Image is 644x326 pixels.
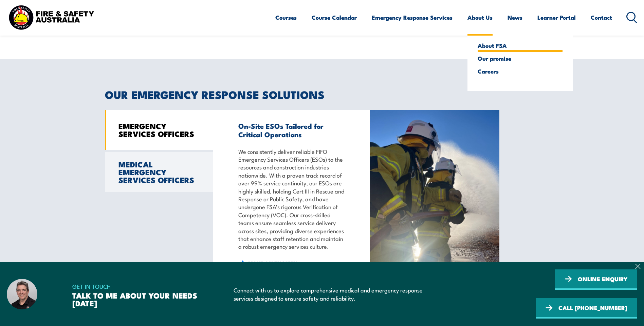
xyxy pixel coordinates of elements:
a: CALL [PHONE_NUMBER] [536,298,637,319]
a: Courses [275,8,297,26]
a: Contact [591,8,612,26]
a: Our promise [478,55,563,61]
img: ESO [370,110,499,304]
a: ONLINE ENQUIRY [555,269,637,290]
a: Careers [478,68,563,74]
h3: TALK TO ME ABOUT YOUR NEEDS [DATE] [72,291,206,307]
p: We consistently deliver reliable FIFO Emergency Services Officers (ESOs) to the resources and con... [238,147,345,250]
a: Learner Portal [537,8,576,26]
a: News [508,8,522,26]
h3: On-Site ESOs Tailored for Critical Operations [238,122,345,139]
a: Emergency Response Services [372,8,453,26]
a: MEDICAL EMERGENCY SERVICES OFFICERS [105,152,213,192]
a: About Us [467,8,493,26]
a: Course Calendar [312,8,357,26]
img: Dave – Fire and Safety Australia [7,279,37,309]
a: EMERGENCY SERVICES OFFICERS [105,110,213,150]
span: GET IN TOUCH [72,281,206,291]
a: MAKE AN ENQUIRY [238,260,297,267]
p: Connect with us to explore comprehensive medical and emergency response services designed to ensu... [234,286,430,302]
a: About FSA [478,42,563,48]
h2: OUR EMERGENCY RESPONSE SOLUTIONS [105,89,539,99]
